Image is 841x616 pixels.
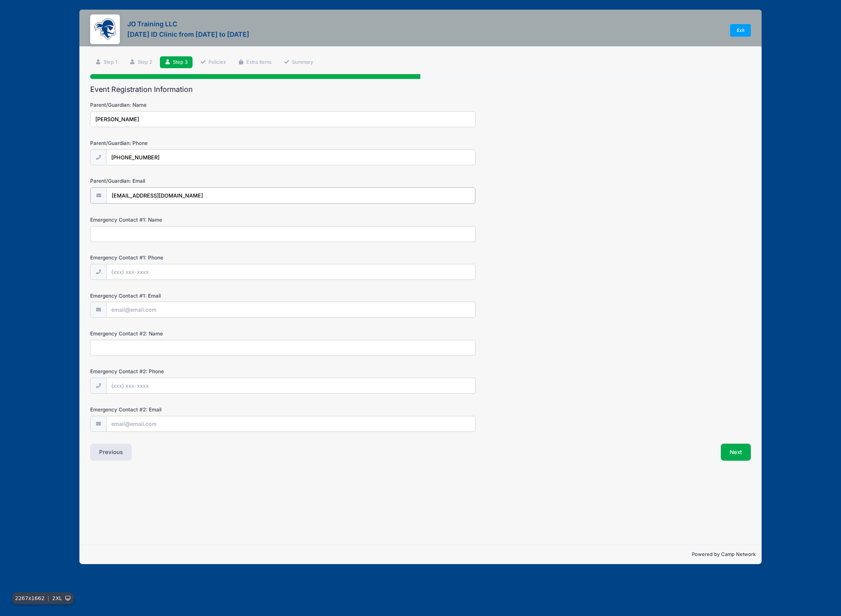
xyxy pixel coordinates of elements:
[90,444,132,461] button: Previous
[90,177,311,185] label: Parent/Guardian: Email
[106,264,475,280] input: (xxx) xxx-xxxx
[233,56,276,69] a: Extra Items
[90,101,311,109] label: Parent/Guardian: Name
[90,292,311,299] label: Emergency Contact #1: Email
[127,30,249,38] h3: [DATE] ID Clinic from [DATE] to [DATE]
[279,56,318,69] a: Summary
[106,149,475,165] input: (xxx) xxx-xxxx
[90,406,311,413] label: Emergency Contact #2: Email
[90,330,311,337] label: Emergency Contact #2: Name
[721,444,751,461] button: Next
[106,302,475,318] input: email@email.com
[85,551,756,558] p: Powered by Camp Network
[124,56,157,69] a: Step 2
[90,85,751,94] h2: Event Registration Information
[106,188,475,203] input: email@email.com
[90,139,311,147] label: Parent/Guardian: Phone
[730,24,751,37] a: Exit
[127,20,249,28] h3: JO Training LLC
[90,254,311,261] label: Emergency Contact #1: Phone
[195,56,231,69] a: Policies
[106,378,475,394] input: (xxx) xxx-xxxx
[90,56,122,69] a: Step 1
[106,416,475,432] input: email@email.com
[160,56,193,69] a: Step 3
[90,368,311,375] label: Emergency Contact #2: Phone
[90,216,311,223] label: Emergency Contact #1: Name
